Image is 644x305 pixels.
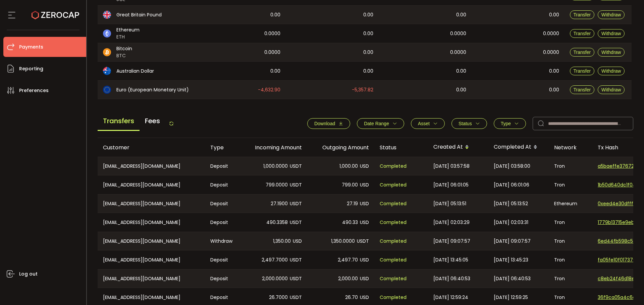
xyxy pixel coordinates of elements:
[98,175,205,194] div: [EMAIL_ADDRESS][DOMAIN_NAME]
[140,112,165,130] span: Fees
[380,181,407,189] span: Completed
[451,118,487,129] button: Status
[360,200,369,208] span: USD
[357,237,369,245] span: USDT
[574,68,591,74] span: Transfer
[549,250,592,269] div: Tron
[290,256,302,264] span: USDT
[347,200,358,208] span: 27.19
[494,181,529,189] span: [DATE] 06:01:06
[307,144,374,151] div: Outgoing Amount
[433,294,468,301] span: [DATE] 12:59:24
[98,157,205,175] div: [EMAIL_ADDRESS][DOMAIN_NAME]
[549,157,592,175] div: Tron
[19,64,43,74] span: Reporting
[418,121,430,126] span: Asset
[342,219,358,226] span: 490.33
[98,270,205,288] div: [EMAIL_ADDRESS][DOMAIN_NAME]
[433,181,469,189] span: [DATE] 06:01:05
[331,237,355,245] span: 1,350.0000
[494,118,526,129] button: Type
[240,144,307,151] div: Incoming Amount
[19,269,38,279] span: Log out
[601,31,621,36] span: Withdraw
[380,256,407,264] span: Completed
[494,237,531,245] span: [DATE] 09:07:57
[433,219,470,226] span: [DATE] 02:03:29
[273,237,291,245] span: 1,350.00
[307,118,350,129] button: Download
[290,275,302,283] span: USDT
[98,112,140,131] span: Transfers
[549,232,592,250] div: Tron
[262,256,288,264] span: 2,497.7000
[570,29,595,38] button: Transfer
[98,144,205,151] div: Customer
[19,42,43,52] span: Payments
[598,67,625,75] button: Withdraw
[601,12,621,17] span: Withdraw
[205,270,240,288] div: Deposit
[363,67,373,75] span: 0.00
[290,294,302,301] span: USDT
[549,195,592,213] div: Ethereum
[433,237,470,245] span: [DATE] 09:07:57
[574,87,591,92] span: Transfer
[270,11,280,19] span: 0.00
[103,11,111,19] img: gbp_portfolio.svg
[264,49,280,56] span: 0.0000
[98,250,205,269] div: [EMAIL_ADDRESS][DOMAIN_NAME]
[360,219,369,226] span: USD
[601,87,621,92] span: Withdraw
[450,30,466,37] span: 0.0000
[339,162,358,170] span: 1,000.00
[380,200,407,208] span: Completed
[360,294,369,301] span: USD
[116,45,132,52] span: Bitcoin
[271,200,288,208] span: 27.1900
[411,118,445,129] button: Asset
[205,157,240,175] div: Deposit
[494,275,531,283] span: [DATE] 06:40:53
[456,67,466,75] span: 0.00
[598,85,625,94] button: Withdraw
[549,144,592,151] div: Network
[428,142,488,153] div: Created At
[380,294,407,301] span: Completed
[456,86,466,94] span: 0.00
[262,275,288,283] span: 2,000.0000
[290,181,302,189] span: USDT
[205,213,240,232] div: Deposit
[610,273,644,305] iframe: Chat Widget
[494,294,528,301] span: [DATE] 12:59:25
[116,11,162,18] span: Great Britain Pound
[264,30,280,37] span: 0.0000
[433,256,468,264] span: [DATE] 13:45:05
[116,26,140,33] span: Ethereum
[433,200,466,208] span: [DATE] 05:13:51
[98,195,205,213] div: [EMAIL_ADDRESS][DOMAIN_NAME]
[98,232,205,250] div: [EMAIL_ADDRESS][DOMAIN_NAME]
[116,33,140,41] span: ETH
[266,181,288,189] span: 799.0000
[19,86,49,95] span: Preferences
[459,121,472,126] span: Status
[363,49,373,56] span: 0.00
[598,29,625,38] button: Withdraw
[258,86,280,94] span: -4,632.90
[549,11,559,19] span: 0.00
[293,237,302,245] span: USD
[380,237,407,245] span: Completed
[103,29,111,37] img: eth_portfolio.svg
[103,86,111,94] img: eur_portfolio.svg
[598,48,625,57] button: Withdraw
[574,50,591,55] span: Transfer
[543,49,559,56] span: 0.0000
[549,86,559,94] span: 0.00
[360,256,369,264] span: USD
[263,162,288,170] span: 1,000.0000
[205,250,240,269] div: Deposit
[450,49,466,56] span: 0.0000
[543,30,559,37] span: 0.0000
